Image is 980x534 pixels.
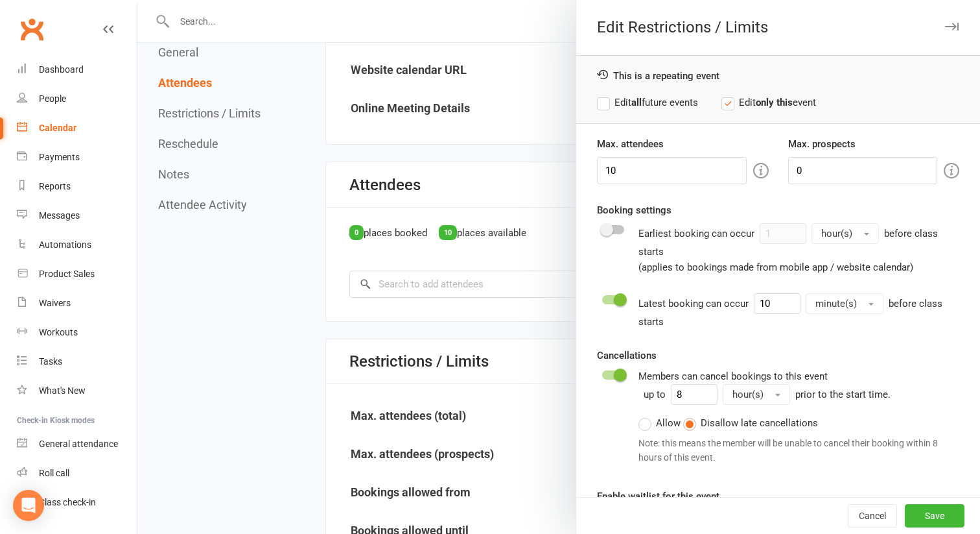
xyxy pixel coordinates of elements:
div: Latest booking can occur [638,293,959,330]
label: Enable waitlist for this event [597,489,719,504]
div: Members can cancel bookings to this event [638,369,959,470]
div: Payments [39,152,80,162]
span: before class starts (applies to bookings made from mobile app / website calendar) [638,228,938,273]
a: Product Sales [17,260,137,289]
div: Workouts [39,327,78,337]
div: What's New [39,385,86,396]
strong: only this [756,97,793,108]
label: Disallow late cancellations [683,415,818,431]
a: What's New [17,376,137,406]
button: minute(s) [806,293,883,314]
div: Reports [39,181,71,191]
a: Tasks [17,347,137,376]
button: Save [905,504,964,528]
a: Dashboard [17,55,137,84]
button: hour(s) [723,384,790,405]
label: Edit future events [597,95,698,110]
label: Allow [638,415,681,431]
a: People [17,84,137,114]
a: Automations [17,230,137,260]
label: Booking settings [597,202,671,218]
button: hour(s) [811,223,879,244]
div: Note: this means the member will be unable to cancel their booking within 8 hours of this event. [638,436,959,465]
a: Clubworx [16,13,48,45]
div: Calendar [39,123,76,133]
div: Messages [39,210,80,221]
a: General attendance kiosk mode [17,430,137,459]
div: Tasks [39,356,62,367]
label: Edit event [721,95,816,110]
div: up to [644,384,790,405]
div: Waivers [39,298,71,308]
label: Max. attendees [597,136,664,152]
a: Workouts [17,318,137,347]
a: Roll call [17,459,137,488]
span: prior to the start time. [795,389,891,400]
div: General attendance [39,439,118,449]
span: hour(s) [821,228,852,239]
div: This is a repeating event [597,69,959,82]
div: Dashboard [39,64,84,75]
label: Max. prospects [788,136,856,152]
div: Product Sales [39,269,95,279]
div: Roll call [39,468,69,478]
div: People [39,93,66,104]
strong: all [631,97,642,108]
a: Waivers [17,289,137,318]
div: Earliest booking can occur [638,223,959,275]
span: minute(s) [815,298,857,309]
a: Messages [17,201,137,230]
a: Class kiosk mode [17,488,137,517]
button: Cancel [848,504,897,528]
span: hour(s) [732,389,764,400]
div: Edit Restrictions / Limits [576,18,980,36]
a: Reports [17,172,137,201]
div: Open Intercom Messenger [13,490,44,521]
a: Calendar [17,114,137,143]
a: Payments [17,143,137,172]
div: Class check-in [39,497,96,507]
div: Automations [39,239,91,250]
label: Cancellations [597,348,657,363]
